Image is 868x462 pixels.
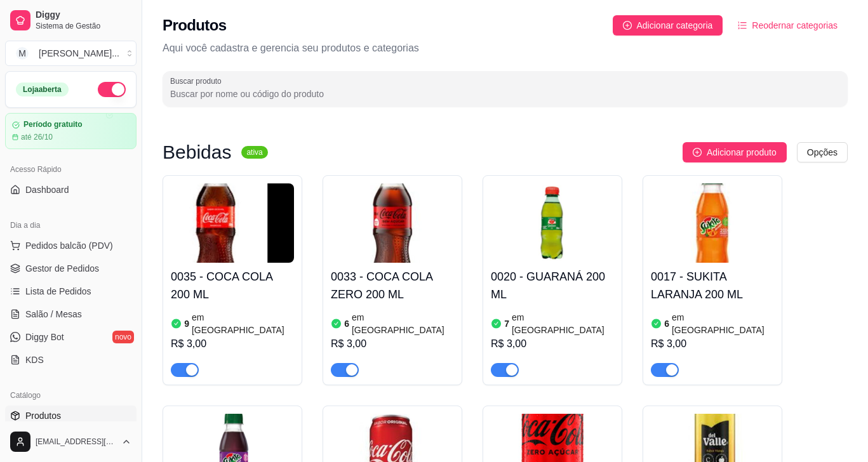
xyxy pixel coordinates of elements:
[512,311,614,336] article: em [GEOGRAPHIC_DATA]
[651,336,774,352] div: R$ 3,00
[504,317,509,330] article: 7
[5,180,137,200] a: Dashboard
[36,21,131,31] span: Sistema de Gestão
[352,311,454,336] article: em [GEOGRAPHIC_DATA]
[192,311,294,336] article: em [GEOGRAPHIC_DATA]
[651,183,774,263] img: product-image
[5,385,137,406] div: Catálogo
[491,268,614,303] h4: 0020 - GUARANÁ 200 ML
[36,10,131,21] span: Diggy
[25,239,113,252] span: Pedidos balcão (PDV)
[23,120,83,129] article: Período gratuito
[344,317,349,330] article: 6
[613,15,723,36] button: Adicionar categoria
[16,82,69,96] div: Loja aberta
[331,336,454,352] div: R$ 3,00
[331,183,454,263] img: product-image
[693,148,702,157] span: plus-circle
[683,142,787,162] button: Adicionar produto
[39,47,119,60] div: [PERSON_NAME] ...
[491,183,614,263] img: product-image
[672,311,774,336] article: em [GEOGRAPHIC_DATA]
[21,132,53,142] article: até 26/10
[664,317,669,330] article: 6
[163,15,227,36] h2: Produtos
[5,281,137,301] a: Lista de Pedidos
[171,183,294,263] img: product-image
[25,353,44,366] span: KDS
[25,183,69,196] span: Dashboard
[170,88,840,100] input: Buscar produto
[184,317,189,330] article: 9
[25,331,64,343] span: Diggy Bot
[5,350,137,370] a: KDS
[5,5,137,36] a: DiggySistema de Gestão
[5,406,137,426] a: Produtos
[637,18,713,32] span: Adicionar categoria
[651,268,774,303] h4: 0017 - SUKITA LARANJA 200 ML
[738,21,747,30] span: ordered-list
[807,145,838,159] span: Opções
[98,82,126,97] button: Alterar Status
[163,41,848,56] p: Aqui você cadastra e gerencia seu produtos e categorias
[331,268,454,303] h4: 0033 - COCA COLA ZERO 200 ML
[491,336,614,352] div: R$ 3,00
[25,308,82,320] span: Salão / Mesas
[36,437,116,447] span: [EMAIL_ADDRESS][DOMAIN_NAME]
[623,21,632,30] span: plus-circle
[25,262,99,275] span: Gestor de Pedidos
[163,145,231,160] h3: Bebidas
[5,159,137,180] div: Acesso Rápido
[5,215,137,235] div: Dia a dia
[170,76,226,86] label: Buscar produto
[5,426,137,457] button: [EMAIL_ADDRESS][DOMAIN_NAME]
[5,327,137,347] a: Diggy Botnovo
[5,258,137,279] a: Gestor de Pedidos
[241,146,267,159] sup: ativa
[5,41,137,66] button: Select a team
[752,18,838,32] span: Reodernar categorias
[797,142,848,162] button: Opções
[171,268,294,303] h4: 0035 - COCA COLA 200 ML
[5,304,137,324] a: Salão / Mesas
[5,113,137,149] a: Período gratuitoaté 26/10
[25,285,91,298] span: Lista de Pedidos
[25,409,61,422] span: Produtos
[171,336,294,352] div: R$ 3,00
[707,145,777,159] span: Adicionar produto
[728,15,848,36] button: Reodernar categorias
[5,235,137,256] button: Pedidos balcão (PDV)
[16,47,29,60] span: M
